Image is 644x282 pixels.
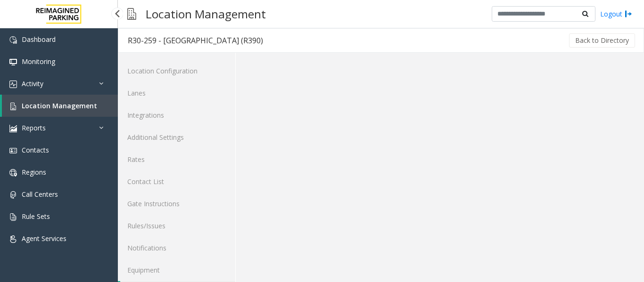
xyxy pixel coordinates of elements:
[118,237,235,259] a: Notifications
[22,168,46,177] span: Regions
[9,191,17,199] img: 'icon'
[128,34,263,47] div: R30-259 - [GEOGRAPHIC_DATA] (R390)
[9,36,17,44] img: 'icon'
[141,2,271,25] h3: Location Management
[625,9,632,19] img: logout
[118,126,235,148] a: Additional Settings
[9,235,17,243] img: 'icon'
[22,190,58,199] span: Call Centers
[22,123,46,132] span: Reports
[22,145,49,154] span: Contacts
[118,82,235,104] a: Lanes
[118,170,235,193] a: Contact List
[118,148,235,170] a: Rates
[9,81,17,88] img: 'icon'
[9,213,17,221] img: 'icon'
[22,57,55,66] span: Monitoring
[118,193,235,215] a: Gate Instructions
[9,169,17,177] img: 'icon'
[22,101,97,110] span: Location Management
[2,95,118,117] a: Location Management
[600,9,632,19] a: Logout
[22,79,43,88] span: Activity
[9,58,17,66] img: 'icon'
[118,104,235,126] a: Integrations
[9,125,17,132] img: 'icon'
[118,60,235,82] a: Location Configuration
[118,259,235,281] a: Equipment
[9,147,17,154] img: 'icon'
[22,35,56,44] span: Dashboard
[22,234,66,243] span: Agent Services
[22,212,50,221] span: Rule Sets
[569,33,635,48] button: Back to Directory
[9,103,17,110] img: 'icon'
[118,215,235,237] a: Rules/Issues
[127,2,136,25] img: pageIcon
